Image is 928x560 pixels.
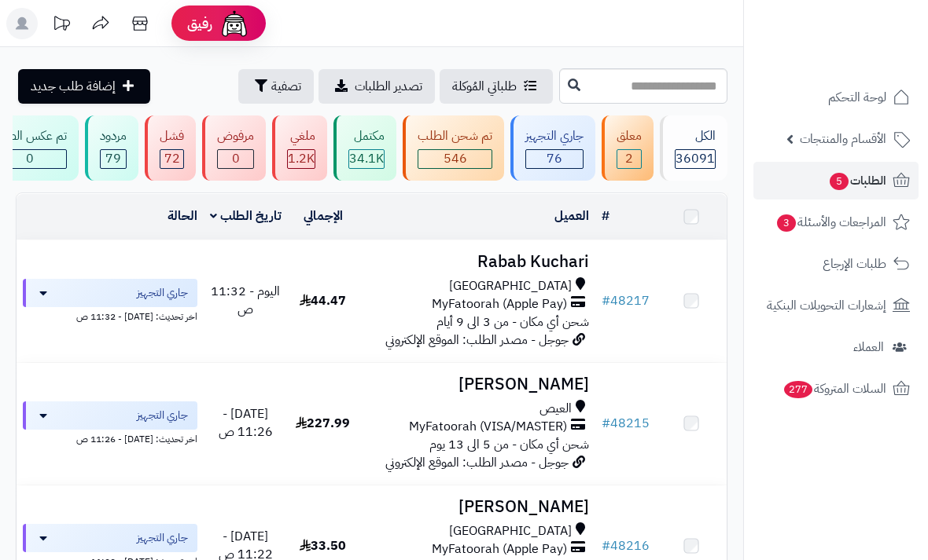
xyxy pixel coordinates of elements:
a: الحالة [168,207,197,225]
span: 76 [526,150,583,168]
span: لوحة التحكم [828,86,886,108]
span: MyFatoorah (VISA/MASTER) [409,418,567,436]
span: السلات المتروكة [783,378,886,400]
span: إضافة طلب جديد [31,77,116,96]
a: # [602,207,609,225]
span: الطلبات [828,170,886,192]
span: 1.2K [288,150,315,168]
span: 546 [418,150,492,168]
span: العملاء [853,336,884,358]
span: 36091 [676,150,715,168]
div: مردود [100,127,127,145]
a: ملغي 1.2K [269,115,330,181]
div: جاري التجهيز [525,127,584,145]
span: جوجل - مصدر الطلب: الموقع الإلكتروني [385,453,569,472]
a: تصدير الطلبات [319,69,435,104]
span: تصفية [271,77,301,96]
a: الطلبات5 [753,162,919,199]
a: معلق 2 [598,115,657,181]
span: 33.50 [300,536,346,555]
span: جاري التجهيز [137,530,188,546]
h3: [PERSON_NAME] [365,498,589,516]
div: 34132 [349,150,384,168]
a: #48216 [602,536,650,555]
span: 227.99 [296,414,350,433]
div: مكتمل [348,127,385,145]
a: إضافة طلب جديد [18,69,150,104]
span: إشعارات التحويلات البنكية [767,295,886,317]
span: شحن أي مكان - من 3 الى 9 أيام [436,313,589,331]
span: جاري التجهيز [137,285,188,301]
span: رفيق [187,14,212,33]
h3: [PERSON_NAME] [365,375,589,393]
a: إشعارات التحويلات البنكية [753,287,919,324]
a: لوحة التحكم [753,79,919,116]
span: 277 [783,380,813,399]
div: ملغي [287,127,315,145]
a: #48217 [602,291,650,310]
span: # [602,536,610,555]
span: اليوم - 11:32 ص [211,282,280,319]
span: تصدير الطلبات [355,77,422,96]
a: تحديثات المنصة [42,8,81,43]
span: 72 [160,150,183,168]
div: فشل [160,127,184,145]
span: [GEOGRAPHIC_DATA] [449,522,572,540]
span: المراجعات والأسئلة [775,211,886,233]
span: [GEOGRAPHIC_DATA] [449,277,572,295]
span: الأقسام والمنتجات [800,128,886,150]
div: الكل [675,127,716,145]
span: 5 [829,172,849,191]
a: #48215 [602,414,650,433]
span: طلبات الإرجاع [823,253,886,275]
span: MyFatoorah (Apple Pay) [432,540,567,558]
div: اخر تحديث: [DATE] - 11:32 ص [23,307,197,324]
a: الكل36091 [657,115,731,181]
div: معلق [617,127,642,145]
span: 3 [776,214,797,232]
span: # [602,414,610,433]
div: تم شحن الطلب [418,127,492,145]
a: مرفوض 0 [199,115,269,181]
span: 0 [218,150,253,168]
a: المراجعات والأسئلة3 [753,203,919,241]
span: 79 [101,150,126,168]
a: فشل 72 [142,115,199,181]
span: [DATE] - 11:26 ص [219,404,273,441]
h3: Rabab Kuchari [365,253,589,271]
span: جوجل - مصدر الطلب: الموقع الإلكتروني [385,331,569,350]
span: العيص [539,400,572,418]
img: logo-2.png [821,16,913,49]
div: مرفوض [217,127,254,145]
a: الإجمالي [304,207,343,225]
div: اخر تحديث: [DATE] - 11:26 ص [23,430,197,446]
a: العميل [554,207,589,225]
img: ai-face.png [219,8,250,39]
span: 34.1K [349,150,384,168]
a: تاريخ الطلب [210,207,282,225]
a: مردود 79 [82,115,142,181]
span: طلباتي المُوكلة [452,77,517,96]
a: طلباتي المُوكلة [440,69,553,104]
a: مكتمل 34.1K [330,115,400,181]
span: 2 [617,150,641,168]
a: تم شحن الطلب 546 [400,115,507,181]
span: MyFatoorah (Apple Pay) [432,295,567,313]
button: تصفية [238,69,314,104]
a: السلات المتروكة277 [753,370,919,408]
span: شحن أي مكان - من 5 الى 13 يوم [429,435,589,454]
div: 1159 [288,150,315,168]
span: جاري التجهيز [137,408,188,423]
span: 44.47 [300,291,346,310]
span: # [602,291,610,310]
a: جاري التجهيز 76 [507,115,598,181]
a: العملاء [753,328,919,366]
a: طلبات الإرجاع [753,245,919,283]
